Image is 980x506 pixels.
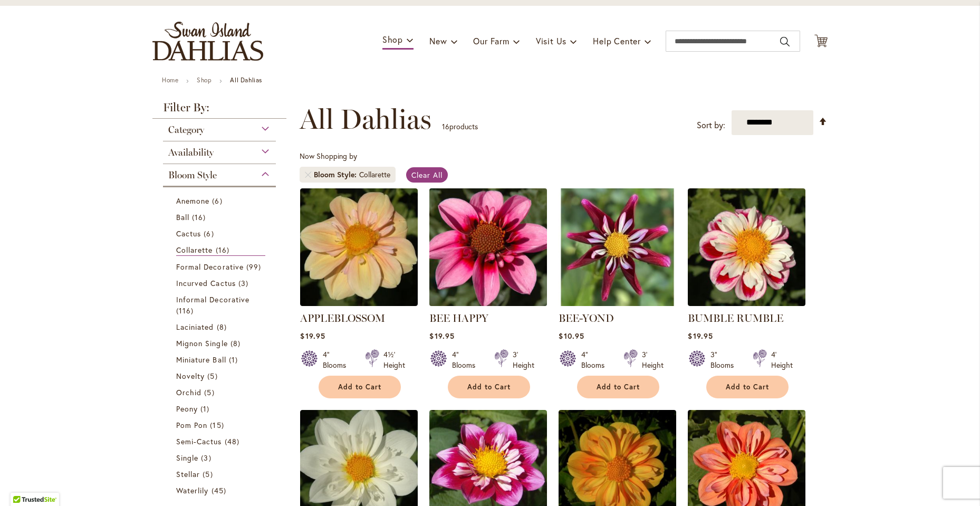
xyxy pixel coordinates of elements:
span: Cactus [176,228,201,238]
a: BEE HAPPY [429,298,547,308]
button: Add to Cart [577,376,659,398]
span: Incurved Cactus [176,278,236,288]
a: Laciniated 8 [176,321,265,332]
a: Formal Decorative 99 [176,261,265,272]
span: Waterlily [176,485,208,495]
span: 16 [216,244,232,255]
div: 3" Blooms [710,349,740,370]
span: Bloom Style [314,169,359,180]
span: $19.95 [688,331,713,341]
img: BEE HAPPY [427,185,550,309]
iframe: Launch Accessibility Center [8,469,37,498]
a: BEE HAPPY [429,312,488,324]
div: 3' Height [642,349,664,370]
span: Single [176,453,198,463]
div: 4" Blooms [323,349,352,370]
span: 15 [210,419,226,431]
span: Ball [176,212,189,222]
button: Add to Cart [706,376,789,398]
div: 4½' Height [383,349,405,370]
a: BEE-YOND [559,298,676,308]
span: Help Center [593,35,641,46]
span: $19.95 [300,331,325,341]
img: BEE-YOND [559,188,676,306]
span: 1 [200,403,212,414]
span: Visit Us [536,35,566,46]
span: Our Farm [473,35,509,46]
span: Add to Cart [597,383,640,392]
span: Add to Cart [467,383,511,392]
span: 5 [203,469,215,480]
a: Peony 1 [176,403,265,414]
span: Mignon Single [176,338,228,348]
span: Formal Decorative [176,262,244,272]
strong: All Dahlias [230,76,262,84]
span: Availability [168,147,214,158]
span: 16 [442,121,449,131]
a: Waterlily 45 [176,485,265,496]
div: 3' Height [513,349,534,370]
span: Novelty [176,371,205,381]
span: 48 [225,436,242,447]
span: 3 [201,452,214,463]
a: Informal Decorative 116 [176,294,265,316]
span: 5 [207,370,220,381]
span: Orchid [176,387,201,397]
span: 3 [238,278,251,289]
a: APPLEBLOSSOM [300,312,385,324]
button: Add to Cart [319,376,401,398]
span: 8 [230,338,243,349]
a: Novelty 5 [176,370,265,381]
span: Now Shopping by [300,151,357,161]
span: All Dahlias [300,103,431,135]
span: Clear All [411,170,443,180]
a: Miniature Ball 1 [176,354,265,365]
span: Informal Decorative [176,294,249,304]
span: Stellar [176,469,200,479]
img: APPLEBLOSSOM [300,188,418,306]
span: Category [168,124,204,136]
span: New [429,35,447,46]
span: Semi-Cactus [176,436,222,446]
a: Collarette 16 [176,244,265,256]
a: Home [162,76,178,84]
a: BUMBLE RUMBLE [688,312,783,324]
a: Remove Bloom Style Collarette [305,171,311,178]
span: 99 [246,261,264,272]
a: Single 3 [176,452,265,463]
span: 6 [212,195,225,206]
span: 45 [212,485,229,496]
div: 4" Blooms [581,349,611,370]
span: Anemone [176,196,209,206]
a: Mignon Single 8 [176,338,265,349]
strong: Filter By: [152,102,286,119]
a: Clear All [406,167,448,183]
a: Cactus 6 [176,228,265,239]
span: Laciniated [176,322,214,332]
span: Pom Pon [176,420,207,430]
span: Shop [382,34,403,45]
a: Anemone 6 [176,195,265,206]
a: Shop [197,76,212,84]
span: $19.95 [429,331,454,341]
span: 116 [176,305,196,316]
span: Add to Cart [338,383,381,392]
a: BUMBLE RUMBLE [688,298,805,308]
span: Collarette [176,245,213,255]
a: Incurved Cactus 3 [176,278,265,289]
span: 1 [229,354,241,365]
span: $10.95 [559,331,584,341]
span: Peony [176,404,198,414]
a: APPLEBLOSSOM [300,298,418,308]
div: 4" Blooms [452,349,482,370]
span: 16 [192,212,208,223]
a: Semi-Cactus 48 [176,436,265,447]
a: store logo [152,22,263,61]
span: 8 [217,321,229,332]
label: Sort by: [697,116,725,135]
div: Collarette [359,169,390,180]
a: Stellar 5 [176,469,265,480]
a: BEE-YOND [559,312,614,324]
a: Ball 16 [176,212,265,223]
span: Miniature Ball [176,355,226,365]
